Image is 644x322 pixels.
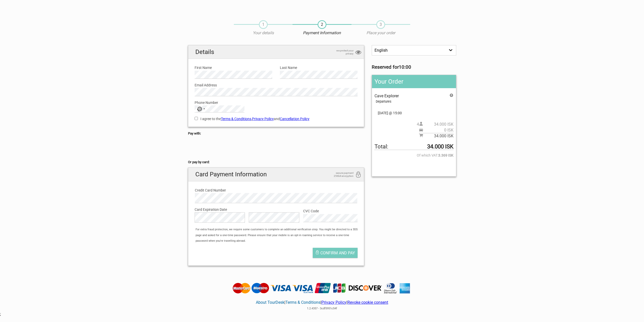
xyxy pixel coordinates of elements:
[231,282,413,294] img: Tourdesk accepts
[376,20,385,29] span: 3
[195,106,207,112] button: Selected country
[195,207,358,212] label: Card Expiration Date
[328,172,354,178] span: secure payment 256bit encryption
[188,143,234,153] iframe: Bezpieczne pole przycisku płatności
[231,294,413,311] div: | | |
[195,100,358,105] label: Phone Number
[423,127,453,133] span: 0 ISK
[234,30,293,36] p: Your details
[293,30,351,36] p: Payment Information
[313,248,358,258] button: Confirm and pay
[303,208,358,214] label: CVC Code
[188,131,364,136] h5: Pay with:
[318,20,326,29] span: 2
[58,8,64,14] button: Open LiveChat chat widget
[256,300,284,305] a: About TourDesk
[423,122,453,127] span: 34.000 ISK
[307,307,337,310] span: 1.2.4357 - 3cdf5951c54f
[188,168,364,181] h2: Card Payment Information
[372,64,456,70] h3: Reserved for
[375,144,453,150] span: Total to be paid
[417,122,453,127] span: 4 person(s)
[195,187,358,193] label: Credit Card Number
[427,144,453,149] strong: 34.000 ISK
[259,20,268,29] span: 1
[285,300,320,305] a: Terms & Conditions
[399,64,411,70] strong: 10:00
[321,300,346,305] a: Privacy Policy
[280,65,358,70] label: Last Name
[355,172,361,178] i: 256bit encryption
[221,117,251,121] a: Terms & Conditions
[188,159,364,165] h5: Or pay by card:
[252,117,274,121] a: Privacy Policy
[195,65,272,70] label: First Name
[375,153,453,158] span: Of which VAT:
[355,49,361,56] i: privacy protection
[438,153,453,158] strong: 3.369 ISK
[375,110,453,116] span: [DATE] @ 15:00
[320,251,355,255] span: Confirm and pay
[423,133,453,139] span: 34.000 ISK
[280,117,309,121] a: Cancellation Policy
[375,93,399,98] span: Cave Explorer
[351,30,410,36] p: Place your order
[419,133,453,139] span: Subtotal
[195,82,358,88] label: Email Address
[195,116,358,122] label: I agree to the , and
[193,227,364,244] div: For extra fraud protection, we require some customers to complete an additional verification step...
[372,75,456,88] h2: Your Order
[188,45,364,59] h2: Details
[376,99,453,104] div: Departures
[419,127,453,133] span: Pickup price
[347,300,388,305] a: Revoke cookie consent
[328,49,354,55] span: we protect your privacy
[7,9,57,13] p: We're away right now. Please check back later!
